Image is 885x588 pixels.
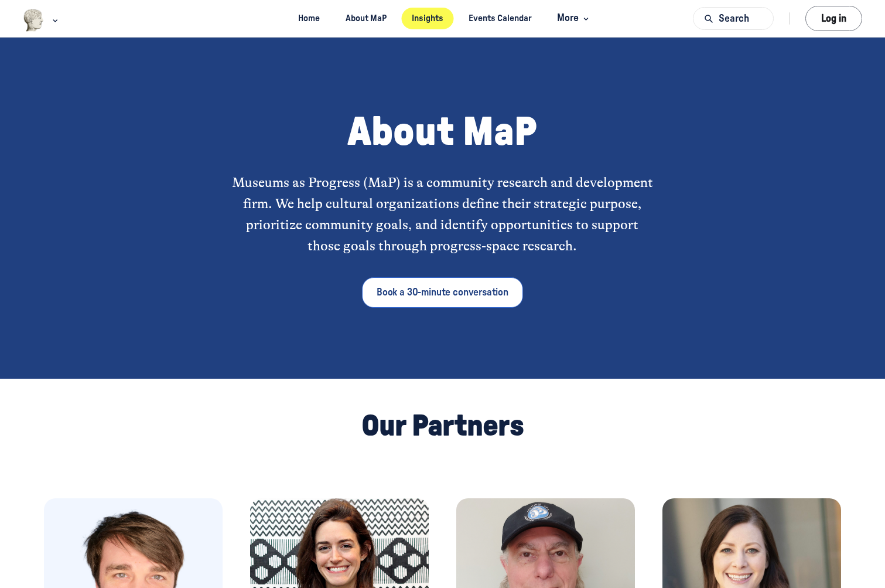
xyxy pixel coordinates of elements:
[23,8,61,33] button: Museums as Progress logo
[23,9,45,32] img: Museums as Progress logo
[288,8,330,29] a: Home
[230,172,655,257] p: Museums as Progress (MaP) is a community research and development firm. We help cultural organiza...
[1,53,34,67] span: Name
[347,108,537,157] h1: About MaP
[362,277,523,308] a: Book a 30-minute conversation
[335,8,397,29] a: About MaP
[1,69,124,96] input: Enter name
[557,11,592,26] span: More
[805,6,862,31] button: Log in
[131,53,162,67] span: Email
[361,408,524,444] h2: Our Partners
[693,7,774,30] button: Search
[547,8,597,29] button: More
[131,69,253,96] input: Enter email
[401,8,453,29] a: Insights
[260,69,401,96] button: Send Me the Newsletter
[459,8,542,29] a: Events Calendar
